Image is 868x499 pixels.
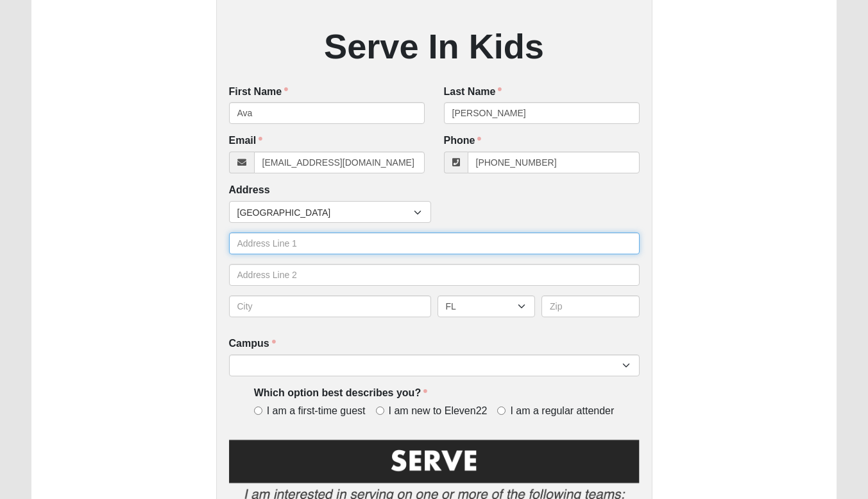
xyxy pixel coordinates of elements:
label: Campus [229,337,276,351]
h2: Serve In Kids [229,26,640,67]
span: I am a first-time guest [267,404,366,419]
span: [GEOGRAPHIC_DATA] [237,202,414,223]
input: Zip [541,295,640,317]
span: I am a regular attender [510,404,614,419]
input: I am a regular attender [497,407,506,415]
label: Which option best describes you? [254,386,427,401]
input: I am new to Eleven22 [376,407,384,415]
label: Email [229,134,263,148]
input: Address Line 1 [229,232,640,254]
span: I am new to Eleven22 [389,404,488,419]
label: Phone [444,134,482,148]
input: I am a first-time guest [254,407,262,415]
input: City [229,295,431,317]
label: First Name [229,85,289,100]
label: Address [229,183,270,198]
label: Last Name [444,85,502,100]
input: Address Line 2 [229,264,640,286]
